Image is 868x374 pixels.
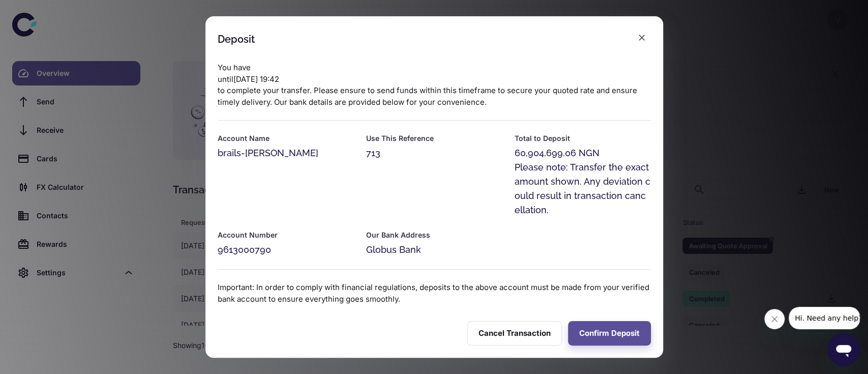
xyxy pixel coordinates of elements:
div: Globus Bank [366,243,502,257]
span: until [DATE] 19:42 [218,74,279,84]
button: Confirm Deposit [568,321,651,346]
div: 9613000790 [218,243,354,257]
div: Deposit [218,33,255,45]
h6: Account Number [218,229,354,241]
p: You have to complete your transfer. Please ensure to send funds within this timeframe to secure y... [218,62,651,108]
button: Cancel Transaction [467,321,562,346]
span: Hi. Need any help? [6,7,73,15]
h6: Our Bank Address [366,229,502,241]
div: 60,904,699.06 NGN [514,146,650,160]
iframe: Close message [764,309,785,329]
p: Important: In order to comply with financial regulations, deposits to the above account must be m... [218,282,651,305]
h6: Use This Reference [366,133,502,144]
div: 713 [366,146,502,160]
iframe: Button to launch messaging window [827,333,860,366]
h6: Account Name [218,133,354,144]
div: Please note: Transfer the exact amount shown. Any deviation could result in transaction cancellat... [514,160,650,217]
h6: Total to Deposit [514,133,650,144]
div: brails-[PERSON_NAME] [218,146,354,160]
iframe: Message from company [789,307,860,329]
